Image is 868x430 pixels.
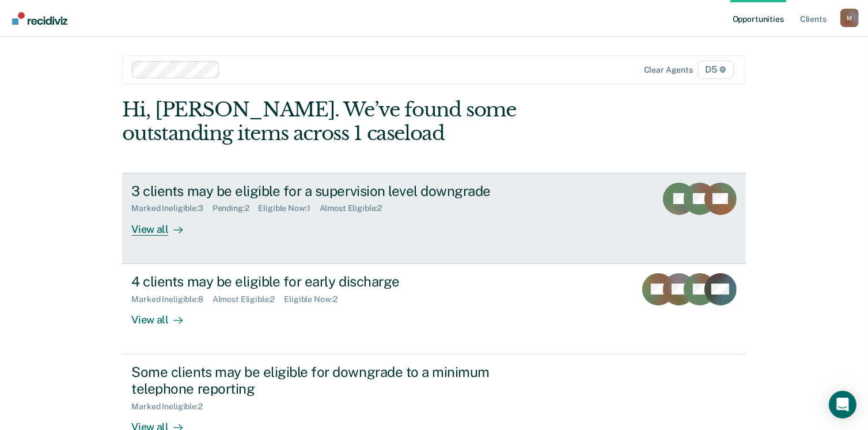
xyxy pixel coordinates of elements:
[122,264,745,354] a: 4 clients may be eligible for early dischargeMarked Ineligible:8Almost Eligible:2Eligible Now:2Vi...
[12,12,67,25] img: Recidiviz
[284,295,346,304] div: Eligible Now : 2
[122,173,745,264] a: 3 clients may be eligible for a supervision level downgradeMarked Ineligible:3Pending:2Eligible N...
[131,183,536,199] div: 3 clients may be eligible for a supervision level downgrade
[840,9,859,27] button: Profile dropdown button
[122,98,621,145] div: Hi, [PERSON_NAME]. We’ve found some outstanding items across 1 caseload
[698,61,734,79] span: D5
[131,273,536,290] div: 4 clients may be eligible for early discharge
[213,295,285,304] div: Almost Eligible : 2
[320,203,392,213] div: Almost Eligible : 2
[840,9,859,27] div: M
[131,213,196,236] div: View all
[131,402,211,412] div: Marked Ineligible : 2
[259,203,320,213] div: Eligible Now : 1
[131,203,212,213] div: Marked Ineligible : 3
[213,203,259,213] div: Pending : 2
[829,391,856,418] div: Open Intercom Messenger
[131,364,536,397] div: Some clients may be eligible for downgrade to a minimum telephone reporting
[644,65,693,75] div: Clear agents
[131,304,196,326] div: View all
[131,295,212,304] div: Marked Ineligible : 8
